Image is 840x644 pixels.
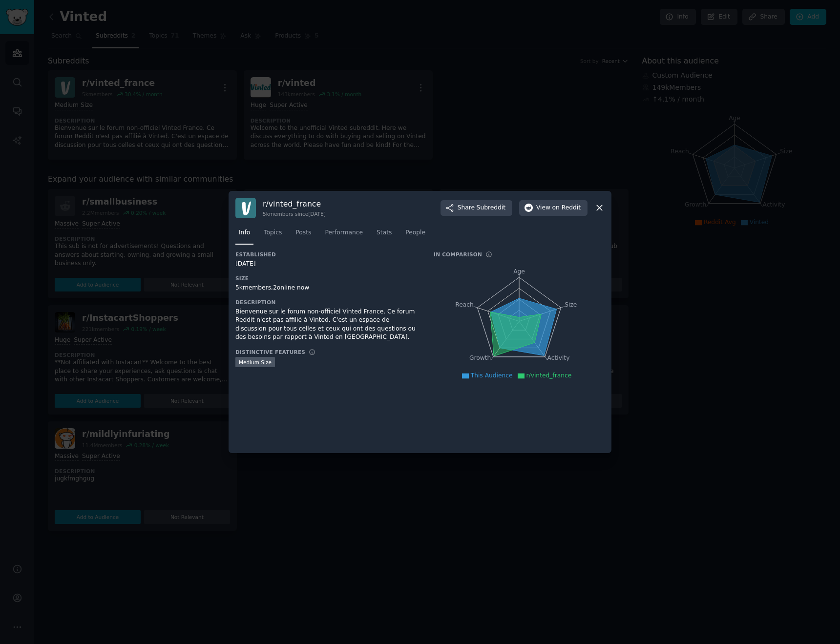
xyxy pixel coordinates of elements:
[235,308,420,342] div: Bienvenue sur le forum non-officiel Vinted France. Ce forum Reddit n'est pas affilié à Vinted. C'...
[526,372,572,379] span: r/vinted_france
[519,200,588,216] button: Viewon Reddit
[235,299,420,306] h3: Description
[263,210,326,217] div: 5k members since [DATE]
[264,229,282,237] span: Topics
[321,225,366,245] a: Performance
[402,225,429,245] a: People
[455,301,474,308] tspan: Reach
[547,354,570,361] tspan: Activity
[471,372,513,379] span: This Audience
[469,354,491,361] tspan: Growth
[441,200,512,216] button: ShareSubreddit
[292,225,315,245] a: Posts
[377,229,392,237] span: Stats
[565,301,577,308] tspan: Size
[552,204,581,212] span: on Reddit
[239,229,250,237] span: Info
[434,251,482,258] h3: In Comparison
[295,229,311,237] span: Posts
[260,225,285,245] a: Topics
[263,199,326,209] h3: r/ vinted_france
[235,225,253,245] a: Info
[235,198,256,218] img: vinted_france
[325,229,363,237] span: Performance
[477,204,505,212] span: Subreddit
[235,284,420,292] div: 5k members, 2 online now
[235,260,420,269] div: [DATE]
[536,204,581,212] span: View
[513,268,525,275] tspan: Age
[373,225,395,245] a: Stats
[405,229,425,237] span: People
[458,204,505,212] span: Share
[235,349,305,355] h3: Distinctive Features
[235,275,420,282] h3: Size
[235,357,275,367] div: Medium Size
[235,251,420,258] h3: Established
